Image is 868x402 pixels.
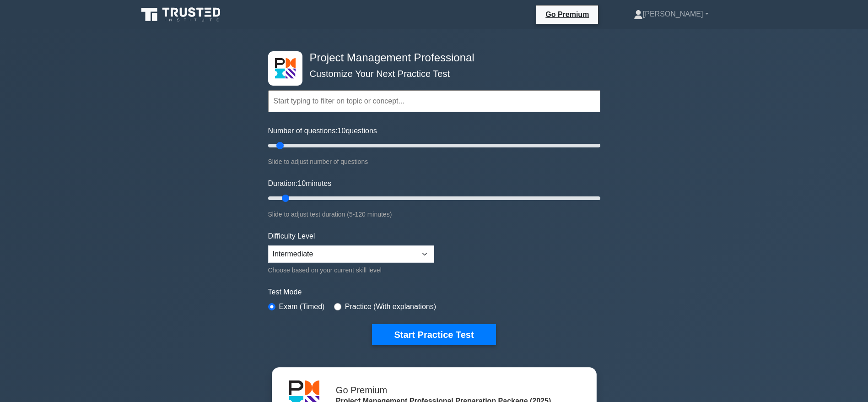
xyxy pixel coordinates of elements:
div: Slide to adjust number of questions [268,156,600,167]
label: Practice (With explanations) [345,301,436,312]
a: [PERSON_NAME] [612,5,731,23]
label: Test Mode [268,287,600,298]
label: Duration: minutes [268,178,332,189]
div: Slide to adjust test duration (5-120 minutes) [268,209,600,220]
button: Start Practice Test [372,324,496,345]
a: Go Premium [540,9,594,20]
input: Start typing to filter on topic or concept... [268,90,600,112]
h4: Project Management Professional [306,51,555,65]
label: Number of questions: questions [268,125,377,136]
label: Exam (Timed) [279,301,325,312]
span: 10 [338,127,346,135]
label: Difficulty Level [268,231,315,242]
span: 10 [297,179,306,187]
div: Choose based on your current skill level [268,265,434,276]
